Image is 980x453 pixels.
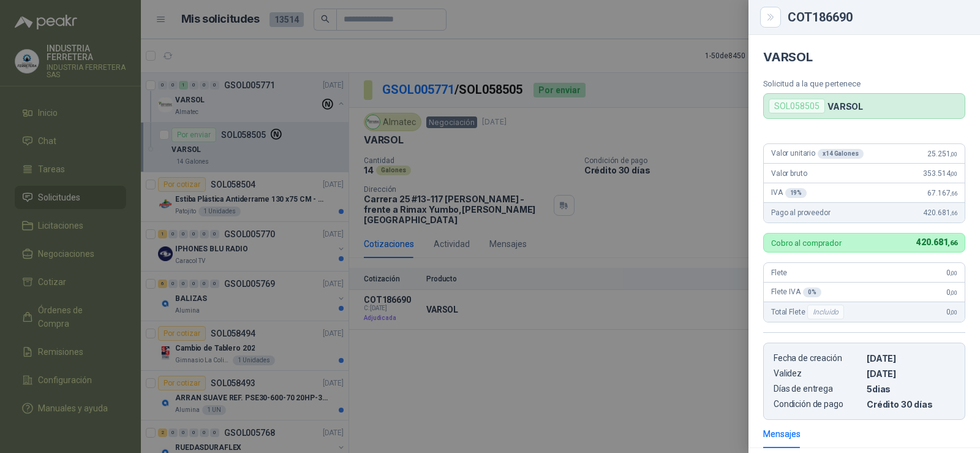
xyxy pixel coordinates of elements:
[771,305,846,319] span: Total Flete
[771,287,821,297] span: Flete IVA
[771,208,831,217] span: Pago al proveedor
[763,427,801,441] div: Mensajes
[946,268,957,277] span: 0
[946,308,957,316] span: 0
[927,189,957,197] span: 67.167
[774,353,862,364] p: Fecha de creación
[950,210,957,216] span: ,66
[950,170,957,177] span: ,00
[923,208,957,217] span: 420.681
[818,149,864,159] div: x 14 Galones
[774,399,862,409] p: Condición de pago
[788,11,965,23] div: COT186690
[774,368,862,379] p: Validez
[763,79,965,88] p: Solicitud a la que pertenece
[771,268,787,277] span: Flete
[771,169,807,178] span: Valor bruto
[867,384,955,394] p: 5 dias
[867,368,955,379] p: [DATE]
[950,190,957,197] span: ,66
[827,101,863,112] p: VARSOL
[771,149,864,159] span: Valor unitario
[946,288,957,297] span: 0
[948,239,957,247] span: ,66
[927,150,957,158] span: 25.251
[950,289,957,296] span: ,00
[763,50,965,64] h4: VARSOL
[867,353,955,364] p: [DATE]
[950,270,957,276] span: ,00
[867,399,955,409] p: Crédito 30 días
[923,169,957,178] span: 353.514
[769,99,825,113] div: SOL058505
[807,305,844,319] div: Incluido
[774,384,862,394] p: Días de entrega
[950,151,957,158] span: ,00
[785,188,807,198] div: 19 %
[950,309,957,316] span: ,00
[803,287,821,297] div: 0 %
[763,10,778,25] button: Close
[916,237,957,247] span: 420.681
[771,239,842,247] p: Cobro al comprador
[771,188,807,198] span: IVA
